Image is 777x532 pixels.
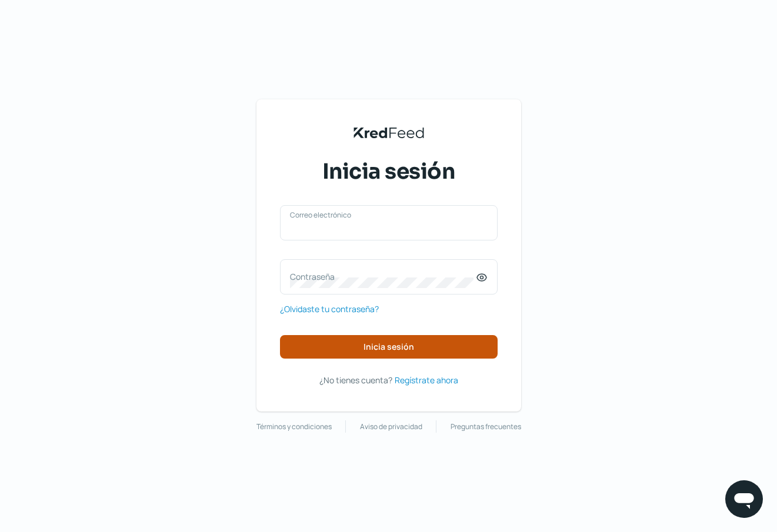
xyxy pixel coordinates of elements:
[451,420,521,433] a: Preguntas frecuentes
[280,302,379,316] a: ¿Olvidaste tu contraseña?
[290,210,476,220] label: Correo electrónico
[322,157,455,186] span: Inicia sesión
[364,343,414,351] span: Inicia sesión
[256,420,332,433] a: Términos y condiciones
[395,373,458,387] a: Regístrate ahora
[360,420,422,433] a: Aviso de privacidad
[290,271,476,282] label: Contraseña
[280,335,498,359] button: Inicia sesión
[732,487,756,511] img: chatIcon
[319,374,392,386] span: ¿No tienes cuenta?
